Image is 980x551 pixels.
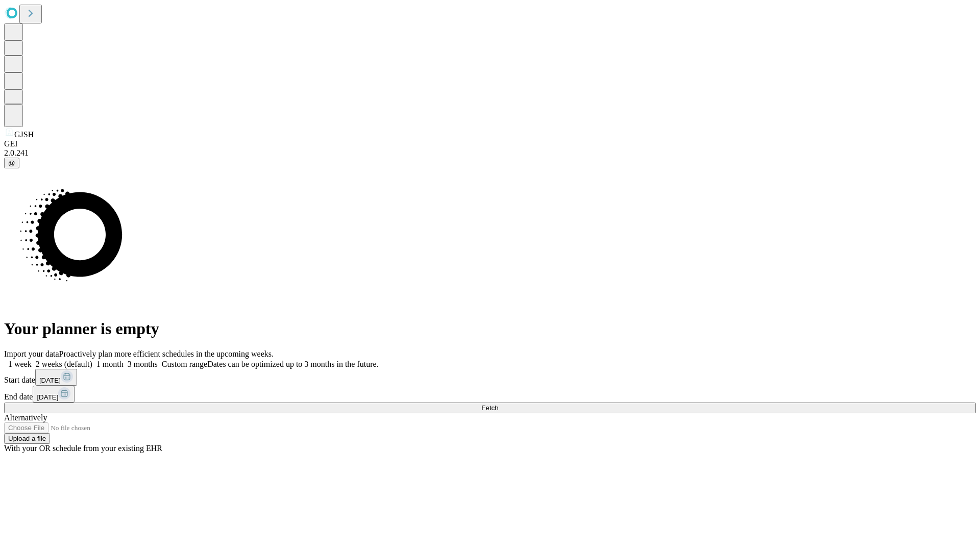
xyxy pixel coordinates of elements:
span: Fetch [481,404,498,412]
span: 1 week [8,360,32,368]
div: Start date [4,369,976,386]
div: GEI [4,139,976,148]
span: Proactively plan more efficient schedules in the upcoming weeks. [59,349,274,358]
span: @ [8,159,15,167]
span: Import your data [4,349,59,358]
button: @ [4,158,19,168]
span: Alternatively [4,413,47,422]
span: 2 weeks (default) [36,360,92,368]
span: 3 months [128,360,158,368]
span: [DATE] [39,377,61,384]
span: Dates can be optimized up to 3 months in the future. [207,360,378,368]
div: 2.0.241 [4,148,976,158]
span: With your OR schedule from your existing EHR [4,444,162,453]
span: Custom range [162,360,207,368]
span: [DATE] [37,393,58,401]
span: 1 month [96,360,124,368]
button: Upload a file [4,433,50,444]
span: GJSH [14,130,34,139]
button: Fetch [4,403,976,413]
button: [DATE] [35,369,77,386]
div: End date [4,386,976,403]
h1: Your planner is empty [4,319,976,338]
button: [DATE] [33,386,75,403]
